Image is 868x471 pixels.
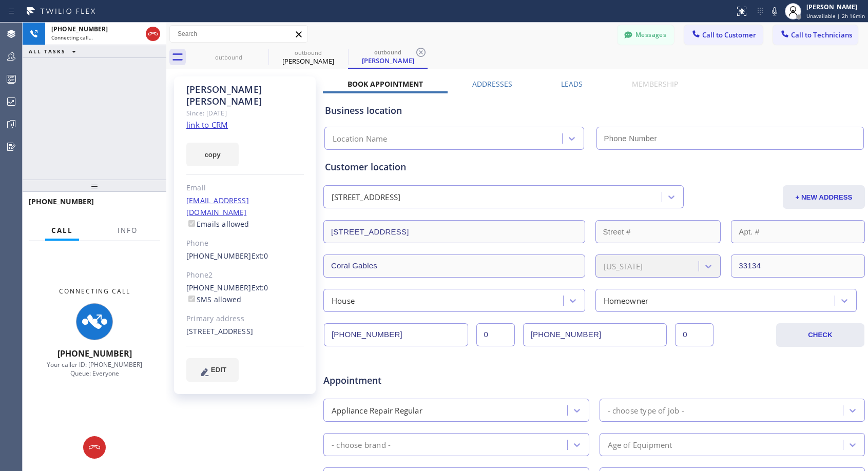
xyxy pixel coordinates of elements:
input: Phone Number [324,323,468,346]
div: Phone2 [186,269,304,281]
span: Call to Customer [702,30,756,40]
input: Emails allowed [188,220,195,227]
button: ALL TASKS [23,45,86,57]
a: [EMAIL_ADDRESS][DOMAIN_NAME] [186,195,249,217]
div: Daniel Marin [349,46,427,68]
button: Call [45,221,79,241]
input: Apt. # [731,220,865,243]
label: Membership [632,79,678,89]
div: Homeowner [604,295,649,306]
span: Unavailable | 2h 16min [806,12,865,19]
input: Phone Number 2 [523,323,667,346]
a: link to CRM [186,120,228,130]
span: Connecting Call [59,287,130,296]
div: Daniel Marin [269,46,347,69]
input: Street # [595,220,721,243]
input: City [323,254,585,278]
span: Call to Technicians [791,30,852,40]
label: SMS allowed [186,295,241,304]
button: Mute [767,4,782,18]
span: Info [118,226,138,235]
div: Primary address [186,313,304,325]
div: Since: [DATE] [186,107,304,119]
span: [PHONE_NUMBER] [57,348,132,359]
div: - choose type of job - [608,404,684,416]
div: Customer location [325,160,863,174]
button: CHECK [776,323,864,347]
label: Leads [561,79,583,89]
span: ALL TASKS [29,48,66,55]
div: [PERSON_NAME] [PERSON_NAME] [186,84,304,107]
label: Addresses [472,79,512,89]
button: EDIT [186,358,239,382]
span: [PHONE_NUMBER] [29,197,94,206]
div: Location Name [333,133,388,145]
button: + NEW ADDRESS [783,185,865,209]
button: Messages [618,25,674,45]
span: [PHONE_NUMBER] [51,25,108,33]
button: Hang up [146,27,160,41]
button: Hang up [83,436,106,459]
div: Phone [186,238,304,249]
input: Phone Number [596,127,864,150]
span: Your caller ID: [PHONE_NUMBER] Queue: Everyone [47,360,142,378]
div: outbound [349,48,427,56]
label: Book Appointment [348,79,423,89]
div: - choose brand - [332,439,391,450]
div: Age of Equipment [608,439,672,450]
button: Info [111,221,144,241]
a: [PHONE_NUMBER] [186,251,252,261]
span: Ext: 0 [252,283,268,292]
div: Business location [325,104,863,117]
label: Emails allowed [186,219,249,229]
div: [PERSON_NAME] [806,3,865,11]
div: House [332,295,355,306]
input: SMS allowed [188,296,195,302]
input: Address [323,220,585,243]
input: Search [170,26,307,42]
span: Appointment [323,374,503,387]
div: Appliance Repair Regular [332,404,422,416]
div: [STREET_ADDRESS] [186,326,304,338]
span: Connecting call… [51,34,93,41]
input: Ext. 2 [675,323,713,346]
div: [STREET_ADDRESS] [332,191,400,203]
button: copy [186,143,239,166]
span: Call [51,226,73,235]
div: Email [186,182,304,194]
button: Call to Technicians [773,25,858,45]
span: EDIT [211,366,226,374]
div: outbound [269,49,347,56]
a: [PHONE_NUMBER] [186,283,252,292]
div: outbound [190,53,267,61]
input: Ext. [476,323,515,346]
span: Ext: 0 [252,251,268,261]
input: ZIP [731,254,865,278]
div: [PERSON_NAME] [269,56,347,66]
div: [PERSON_NAME] [349,56,427,65]
button: Call to Customer [684,25,763,45]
